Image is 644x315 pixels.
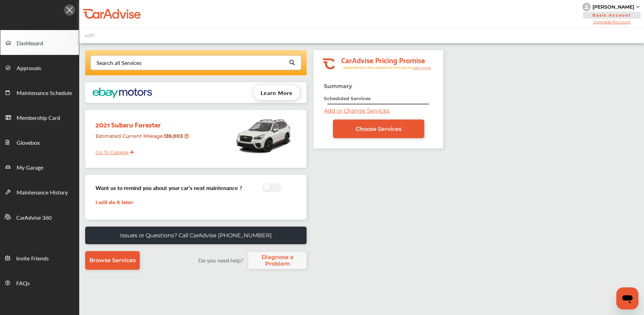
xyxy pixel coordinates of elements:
p: Issues or Questions? Call CarAdvise [PHONE_NUMBER] [120,232,272,239]
span: Approvals [17,64,41,73]
span: Basic Account [583,12,641,19]
span: Browse Services [89,257,136,264]
strong: 139,003 [164,133,184,139]
tspan: Learn more [412,66,431,69]
tspan: Guaranteed lower than retail price on every service. [343,65,412,70]
span: Learn More [261,89,293,97]
iframe: Button to launch messaging window [616,287,638,309]
div: Estimated Current Mileage : [90,130,192,148]
a: Approvals [0,55,79,80]
span: FAQs [16,279,30,288]
span: Choose Services [356,126,401,132]
a: Membership Card [0,105,79,130]
a: Maintenance History [0,179,79,204]
tspan: CarAdvise Pricing Promise [341,54,425,66]
h3: Want us to remind you about your car’s next maintenance ? [96,184,242,192]
a: Glovebox [0,130,79,154]
span: Upgrade Account [582,19,641,25]
span: Dashboard [17,39,43,48]
a: Browse Services [85,251,140,270]
div: 2021 Subaru Forester [90,113,192,130]
span: CarAdvise 360 [16,213,52,222]
img: Icon.5fd9dcc7.svg [64,4,75,16]
span: Membership Card [17,114,60,123]
img: sCxJUJ+qAmfqhQGDUl18vwLg4ZYJ6CxN7XmbOMBAAAAAElFTkSuQmCC [636,6,640,8]
label: Do you need help? [195,256,246,264]
a: Issues or Questions? Call CarAdvise [PHONE_NUMBER] [85,227,307,244]
a: Add or Change Services [324,107,390,114]
span: My Garage [17,163,43,172]
div: [PERSON_NAME] [592,4,634,10]
a: Diagnose a Problem [248,252,307,269]
img: knH8PDtVvWoAbQRylUukY18CTiRevjo20fAtgn5MLBQj4uumYvk2MzTtcAIzfGAtb1XOLVMAvhLuqoNAbL4reqehy0jehNKdM... [582,3,591,11]
img: placeholder_car.fcab19be.svg [84,31,95,40]
span: Invite Friends [16,254,49,263]
span: Maintenance History [17,188,68,197]
a: Go To Garage [90,144,134,157]
img: mobile_14518_st0640_046.jpg [234,113,293,158]
strong: Summary [324,83,352,89]
strong: Scheduled Services [324,96,371,101]
a: I will do it later [96,199,133,206]
div: Search all Services [97,60,142,66]
span: Glovebox [17,139,40,147]
span: Diagnose a Problem [252,254,303,267]
a: Choose Services [333,120,424,138]
a: Dashboard [0,30,79,55]
a: Maintenance Schedule [0,80,79,105]
a: My Garage [0,154,79,179]
span: Maintenance Schedule [17,89,72,98]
